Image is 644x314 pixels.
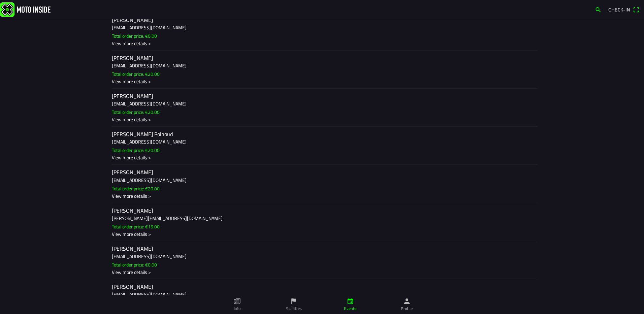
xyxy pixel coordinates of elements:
ion-label: Info [234,306,240,312]
ion-label: Facilities [286,306,302,312]
div: View more details > [112,192,532,199]
div: View more details > [112,116,532,123]
h3: [EMAIL_ADDRESS][DOMAIN_NAME] [112,253,532,260]
ion-label: Profile [401,306,413,312]
h2: [PERSON_NAME] [112,93,532,99]
h2: [PERSON_NAME] [112,207,532,214]
ion-text: Total order price: €20.00 [112,108,160,116]
h2: [PERSON_NAME] [112,284,532,290]
h2: [PERSON_NAME] Polhoud [112,131,532,137]
h2: [PERSON_NAME] [112,246,532,252]
ion-icon: flag [290,297,297,305]
ion-text: Total order price: €15.00 [112,223,160,230]
ion-text: Total order price: €0.00 [112,32,157,39]
h3: [PERSON_NAME][EMAIL_ADDRESS][DOMAIN_NAME] [112,215,532,222]
ion-text: Total order price: €20.00 [112,147,160,154]
ion-icon: person [403,297,411,305]
a: search [591,4,605,15]
div: View more details > [112,78,532,85]
div: View more details > [112,230,532,238]
ion-label: Events [344,306,356,312]
h3: [EMAIL_ADDRESS][DOMAIN_NAME] [112,24,532,31]
div: View more details > [112,40,532,47]
span: Check-in [608,6,630,13]
ion-text: Total order price: €0.00 [112,261,157,268]
ion-icon: paper [233,297,241,305]
ion-icon: calendar [347,297,354,305]
div: View more details > [112,154,532,161]
h2: [PERSON_NAME] [112,17,532,23]
h3: [EMAIL_ADDRESS][DOMAIN_NAME] [112,176,532,183]
h2: [PERSON_NAME] [112,169,532,176]
ion-text: Total order price: €20.00 [112,185,160,192]
a: Check-inqr scanner [605,4,643,15]
div: View more details > [112,269,532,276]
h2: [PERSON_NAME] [112,55,532,61]
h3: [EMAIL_ADDRESS][DOMAIN_NAME] [112,62,532,69]
h3: [EMAIL_ADDRESS][DOMAIN_NAME] [112,100,532,107]
ion-text: Total order price: €20.00 [112,70,160,77]
h3: [EMAIL_ADDRESS][DOMAIN_NAME] [112,138,532,145]
h3: [EMAIL_ADDRESS][DOMAIN_NAME] [112,291,532,298]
